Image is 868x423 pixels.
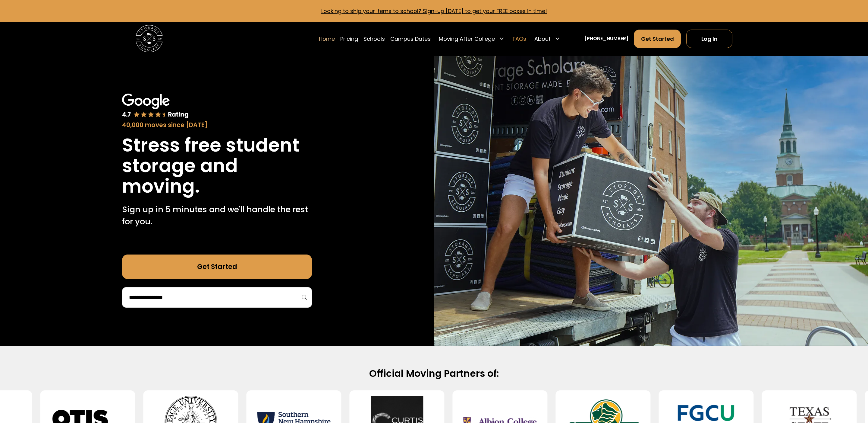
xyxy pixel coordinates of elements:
a: home [136,25,163,52]
div: About [532,29,563,48]
a: Log In [686,30,732,48]
a: Get Started [122,255,312,279]
h1: Stress free student storage and moving. [122,135,312,197]
a: Campus Dates [390,29,431,48]
img: Storage Scholars makes moving and storage easy. [434,56,868,346]
a: Looking to ship your items to school? Sign-up [DATE] to get your FREE boxes in time! [321,7,547,15]
h2: Official Moving Partners of: [217,367,651,380]
div: Moving After College [439,35,495,43]
a: Home [319,29,335,48]
a: Pricing [340,29,358,48]
a: FAQs [513,29,526,48]
a: [PHONE_NUMBER] [584,35,628,42]
a: Get Started [634,30,681,48]
a: Schools [363,29,385,48]
img: Storage Scholars main logo [136,25,163,52]
img: Google 4.7 star rating [122,94,189,119]
div: 40,000 moves since [DATE] [122,120,312,130]
div: About [534,35,551,43]
div: Moving After College [436,29,507,48]
p: Sign up in 5 minutes and we'll handle the rest for you. [122,203,312,228]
